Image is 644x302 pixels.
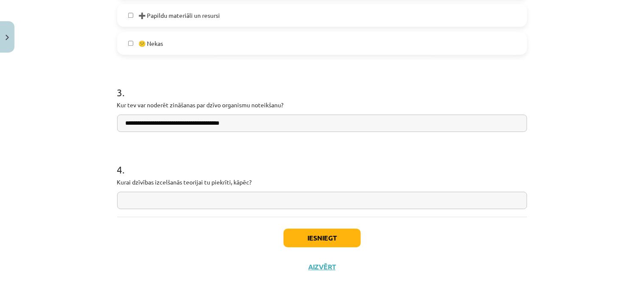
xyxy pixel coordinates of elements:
[138,11,220,20] span: ➕ Papildu materiāli un resursi
[128,41,134,46] input: 😕 Nekas
[117,149,527,175] h1: 4 .
[6,35,9,40] img: icon-close-lesson-0947bae3869378f0d4975bcd49f059093ad1ed9edebbc8119c70593378902aed.svg
[284,229,361,247] button: Iesniegt
[128,13,134,18] input: ➕ Papildu materiāli un resursi
[306,263,338,271] button: Aizvērt
[117,101,527,109] p: Kur tev var noderēt zināšanas par dzīvo organismu noteikšanu?
[138,39,163,48] span: 😕 Nekas
[117,72,527,98] h1: 3 .
[117,178,527,187] p: Kurai dzīvības izcelšanās teorijai tu piekrīti, kāpēc?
